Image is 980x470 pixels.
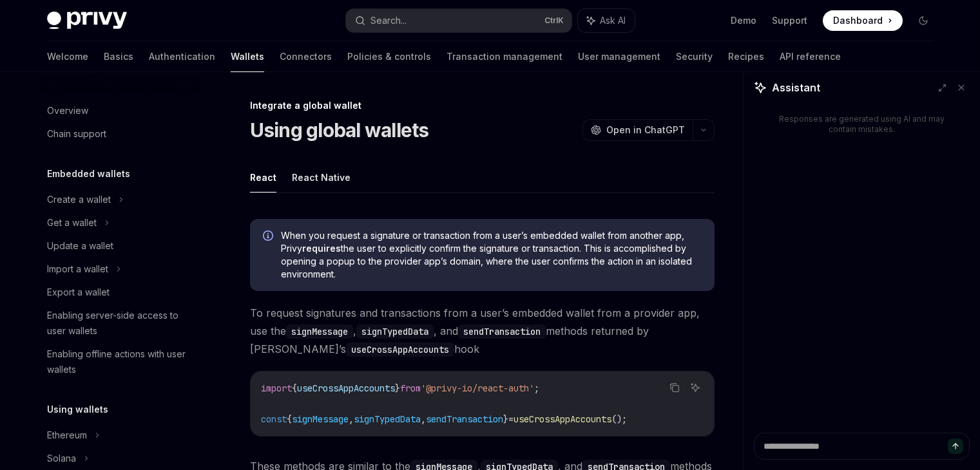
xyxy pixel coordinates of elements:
div: Update a wallet [47,238,113,254]
span: '@privy-io/react-auth' [421,382,534,394]
span: Open in ChatGPT [606,124,685,136]
div: Integrate a global wallet [250,99,715,112]
div: Overview [47,103,88,118]
a: Update a wallet [37,234,202,258]
a: Policies & controls [347,41,431,72]
a: Connectors [280,41,332,72]
div: Search... [370,13,407,28]
a: Wallets [231,41,264,72]
a: Welcome [47,41,88,72]
div: Import a wallet [47,261,108,277]
a: Enabling offline actions with user wallets [37,343,202,381]
span: (); [611,413,627,425]
a: Transaction management [447,41,562,72]
a: Enabling server-side access to user wallets [37,304,202,343]
strong: requires [302,243,341,254]
span: useCrossAppAccounts [514,413,611,425]
h5: Embedded wallets [47,166,130,182]
span: ; [534,382,539,394]
div: Enabling server-side access to user wallets [47,308,194,339]
span: { [287,413,292,425]
a: Chain support [37,122,202,146]
a: Authentication [149,41,215,72]
span: useCrossAppAccounts [297,382,395,394]
div: Get a wallet [47,215,97,230]
a: Recipes [728,41,764,72]
a: User management [578,41,660,72]
span: Ctrl K [544,15,564,26]
button: React Native [292,162,351,193]
a: Export a wallet [37,281,202,304]
span: To request signatures and transactions from a user’s embedded wallet from a provider app, use the... [250,304,715,358]
h5: Using wallets [47,402,108,417]
span: When you request a signature or transaction from a user’s embedded wallet from another app, Privy... [281,229,702,281]
h1: Using global wallets [250,118,429,142]
code: useCrossAppAccounts [346,343,454,357]
button: Search...CtrlK [346,9,572,32]
div: Chain support [47,126,106,142]
a: Support [772,14,807,27]
button: Open in ChatGPT [582,119,693,141]
span: , [349,413,354,425]
button: Copy the contents from the code block [666,379,683,396]
code: signMessage [286,324,353,339]
a: Demo [731,14,756,27]
a: Dashboard [823,10,903,31]
span: sendTransaction [426,413,503,425]
code: sendTransaction [458,324,546,339]
span: { [292,382,297,394]
span: = [508,413,514,425]
div: Create a wallet [47,192,111,207]
div: Export a wallet [47,285,110,300]
button: Ask AI [578,9,635,32]
span: Ask AI [600,14,626,27]
span: import [261,382,292,394]
span: } [503,413,508,425]
a: Overview [37,99,202,122]
div: Responses are generated using AI and may contain mistakes. [774,114,949,135]
a: API reference [780,41,841,72]
a: Security [676,41,713,72]
button: Send message [948,438,963,454]
button: React [250,162,276,193]
div: Enabling offline actions with user wallets [47,346,194,377]
span: Assistant [772,80,820,95]
span: } [395,382,400,394]
span: , [421,413,426,425]
svg: Info [263,230,276,243]
span: const [261,413,287,425]
div: Ethereum [47,428,87,443]
code: signTypedData [356,324,434,339]
img: dark logo [47,12,127,30]
div: Solana [47,451,76,466]
button: Toggle dark mode [913,10,934,31]
span: signMessage [292,413,349,425]
span: Dashboard [833,14,883,27]
a: Basics [104,41,133,72]
span: signTypedData [354,413,421,425]
span: from [400,382,421,394]
button: Ask AI [687,379,704,396]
